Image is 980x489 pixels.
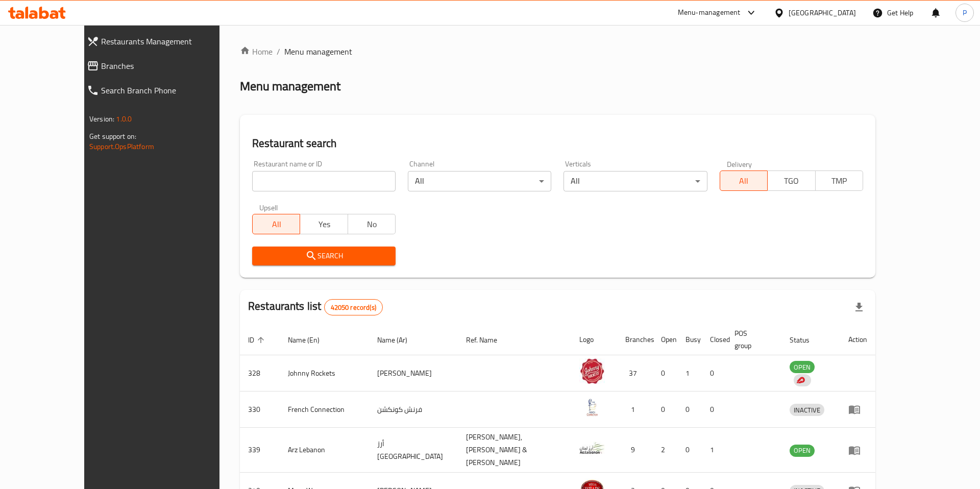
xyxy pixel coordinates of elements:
li: / [277,45,280,58]
button: No [348,214,396,234]
div: Menu [848,444,867,456]
td: 0 [677,428,702,473]
input: Search for restaurant name or ID.. [252,171,396,191]
th: Logo [571,324,617,355]
span: Ref. Name [466,334,510,346]
div: Export file [847,295,871,320]
div: OPEN [790,361,815,373]
div: All [563,171,707,191]
img: Arz Lebanon [579,435,605,461]
td: [PERSON_NAME] [369,355,458,392]
span: P [963,7,967,18]
h2: Restaurants list [248,299,383,315]
td: 1 [617,392,653,428]
button: All [252,214,300,234]
a: Support.OpsPlatform [89,140,154,153]
a: Restaurants Management [79,29,248,54]
td: 0 [653,355,677,392]
span: TGO [772,174,811,188]
button: Search [252,247,396,265]
button: TMP [815,170,863,191]
span: OPEN [790,361,815,373]
span: Menu management [284,45,352,58]
span: Name (Ar) [377,334,421,346]
button: Yes [300,214,348,234]
span: Name (En) [288,334,333,346]
div: All [408,171,551,191]
div: Indicates that the vendor menu management has been moved to DH Catalog service [794,374,811,386]
div: [GEOGRAPHIC_DATA] [789,7,856,18]
span: Branches [101,60,240,72]
a: Home [240,45,273,58]
div: Total records count [324,299,383,315]
span: 42050 record(s) [325,303,382,312]
span: Status [790,334,823,346]
div: Menu-management [678,7,741,19]
span: 1.0.0 [116,112,132,126]
td: 37 [617,355,653,392]
span: INACTIVE [790,404,824,416]
th: Closed [702,324,726,355]
span: POS group [734,327,769,352]
a: Search Branch Phone [79,78,248,103]
img: Johnny Rockets [579,358,605,384]
td: 9 [617,428,653,473]
td: 339 [240,428,280,473]
span: All [724,174,764,188]
span: Yes [304,217,344,232]
span: Restaurants Management [101,35,240,47]
td: أرز [GEOGRAPHIC_DATA] [369,428,458,473]
th: Branches [617,324,653,355]
div: Menu [848,403,867,415]
div: INACTIVE [790,404,824,416]
td: French Connection [280,392,369,428]
td: فرنش كونكشن [369,392,458,428]
td: 1 [677,355,702,392]
a: Branches [79,54,248,78]
span: No [352,217,391,232]
td: 330 [240,392,280,428]
td: Johnny Rockets [280,355,369,392]
nav: breadcrumb [240,45,875,58]
td: 1 [702,428,726,473]
td: 0 [702,392,726,428]
button: TGO [767,170,815,191]
span: Version: [89,112,114,126]
td: 2 [653,428,677,473]
span: TMP [820,174,859,188]
th: Action [840,324,875,355]
th: Busy [677,324,702,355]
td: Arz Lebanon [280,428,369,473]
span: Get support on: [89,130,136,143]
img: delivery hero logo [796,376,805,385]
h2: Menu management [240,78,340,94]
span: Search [260,250,387,262]
label: Upsell [259,204,278,211]
h2: Restaurant search [252,136,863,151]
td: [PERSON_NAME],[PERSON_NAME] & [PERSON_NAME] [458,428,571,473]
span: ID [248,334,267,346]
td: 0 [702,355,726,392]
td: 0 [653,392,677,428]
img: French Connection [579,395,605,420]
button: All [720,170,768,191]
span: All [257,217,296,232]
span: OPEN [790,445,815,456]
span: Search Branch Phone [101,84,240,96]
div: OPEN [790,445,815,457]
td: 0 [677,392,702,428]
th: Open [653,324,677,355]
label: Delivery [727,160,752,167]
td: 328 [240,355,280,392]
